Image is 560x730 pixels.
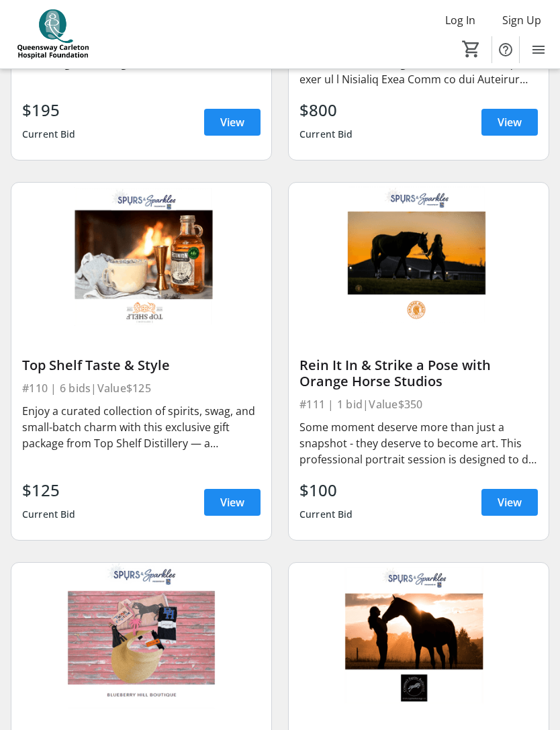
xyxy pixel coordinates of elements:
[289,563,549,709] img: Up Your Horse's Game With a Bodyworks Treatment
[299,419,538,467] div: Some moment deserve more than just a snapshot - they deserve to become art. This professional por...
[525,36,552,63] button: Menu
[492,9,552,31] button: Sign Up
[220,114,244,130] span: View
[11,183,271,329] img: Top Shelf Taste & Style
[299,122,353,146] div: Current Bid
[299,395,538,414] div: #111 | 1 bid | Value $350
[481,109,538,136] a: View
[22,357,261,373] div: Top Shelf Taste & Style
[22,502,76,527] div: Current Bid
[459,37,483,61] button: Cart
[22,122,76,146] div: Current Bid
[22,478,76,502] div: $125
[492,36,519,63] button: Help
[299,98,353,122] div: $800
[22,98,76,122] div: $195
[434,9,486,31] button: Log In
[11,563,271,709] img: Barnyard Chic Gift Basket
[445,12,475,28] span: Log In
[299,502,353,527] div: Current Bid
[299,478,353,502] div: $100
[220,494,244,510] span: View
[8,9,97,60] img: QCH Foundation's Logo
[289,183,549,329] img: Rein It In & Strike a Pose with Orange Horse Studios
[22,379,261,398] div: #110 | 6 bids | Value $125
[498,114,522,130] span: View
[481,489,538,516] a: View
[22,403,261,451] div: Enjoy a curated collection of spirits, swag, and small-batch charm with this exclusive gift packa...
[498,494,522,510] span: View
[299,357,538,390] div: Rein It In & Strike a Pose with Orange Horse Studios
[204,489,261,516] a: View
[204,109,261,136] a: View
[502,12,541,28] span: Sign Up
